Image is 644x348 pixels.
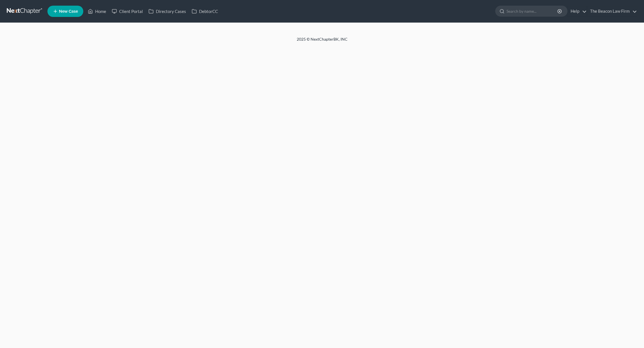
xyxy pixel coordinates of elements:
a: Home [85,6,109,16]
a: Client Portal [109,6,146,16]
a: The Beacon Law Firm [587,6,637,16]
div: 2025 © NextChapterBK, INC [161,36,483,47]
a: Directory Cases [146,6,189,16]
input: Search by name... [507,6,558,16]
a: DebtorCC [189,6,221,16]
span: New Case [59,9,78,14]
a: Help [568,6,587,16]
